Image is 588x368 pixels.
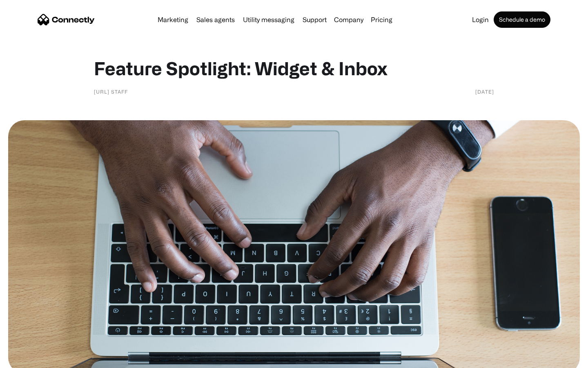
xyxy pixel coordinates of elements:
ul: Language list [16,354,49,365]
div: Company [332,14,366,25]
aside: Language selected: English [8,354,49,365]
a: Login [469,16,492,23]
a: Marketing [154,16,192,23]
div: Company [334,14,363,25]
a: Schedule a demo [494,11,550,28]
a: Support [299,16,330,23]
a: Pricing [367,16,396,23]
h1: Feature Spotlight: Widget & Inbox [94,57,494,79]
a: Sales agents [193,16,238,23]
div: [URL] staff [94,88,128,96]
a: home [38,13,95,26]
div: [DATE] [475,88,494,96]
a: Utility messaging [240,16,298,23]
